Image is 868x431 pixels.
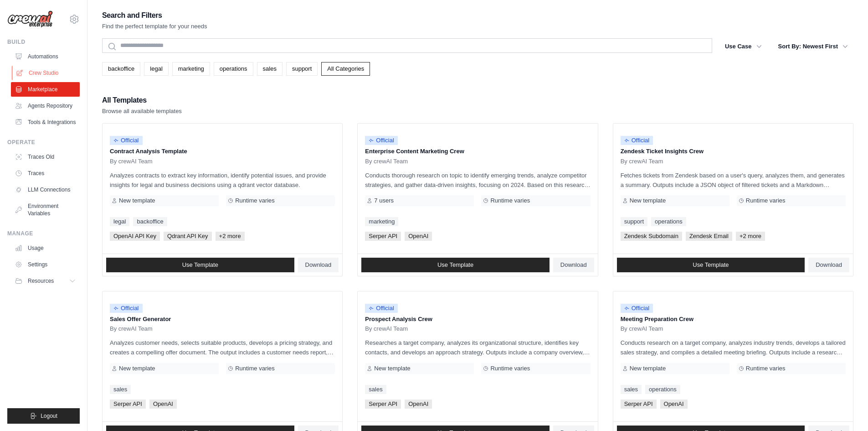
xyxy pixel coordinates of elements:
a: All Categories [321,62,370,76]
a: sales [110,385,131,394]
button: Use Case [719,38,767,55]
a: operations [651,217,686,226]
span: OpenAI [405,400,432,409]
p: Zendesk Ticket Insights Crew [621,147,846,156]
a: Crew Studio [12,66,81,80]
span: New template [374,365,410,372]
a: marketing [365,217,398,226]
p: Meeting Preparation Crew [621,315,846,324]
a: backoffice [102,62,140,76]
a: sales [365,385,386,394]
span: OpenAI [405,232,432,241]
span: Official [621,304,653,313]
span: Official [365,304,398,313]
span: +2 more [736,232,765,241]
a: Download [553,258,594,272]
p: Contract Analysis Template [110,147,335,156]
span: New template [630,197,666,204]
a: legal [110,217,129,226]
div: Manage [7,230,80,237]
a: operations [645,385,680,394]
span: Logout [41,412,57,420]
button: Logout [7,408,80,424]
a: LLM Connections [11,182,80,197]
span: By crewAI Team [110,325,153,332]
span: By crewAI Team [365,325,408,332]
span: Serper API [365,232,401,241]
h2: All Templates [102,94,182,107]
span: New template [630,365,666,372]
p: Fetches tickets from Zendesk based on a user's query, analyzes them, and generates a summary. Out... [621,171,846,190]
button: Sort By: Newest First [773,38,853,55]
span: By crewAI Team [621,325,663,332]
span: Serper API [110,400,146,409]
span: Download [305,261,332,269]
a: sales [621,385,642,394]
span: New template [119,197,155,204]
span: Zendesk Email [686,232,732,241]
img: Logo [7,10,53,28]
a: Download [298,258,339,272]
span: Resources [28,277,54,285]
p: Conducts research on a target company, analyzes industry trends, develops a tailored sales strate... [621,338,846,357]
a: Traces Old [11,150,80,164]
span: +2 more [216,232,245,241]
a: Settings [11,257,80,272]
p: Find the perfect template for your needs [102,22,207,31]
a: Use Template [106,258,294,272]
a: Agents Repository [11,99,80,113]
a: Use Template [617,258,805,272]
p: Sales Offer Generator [110,315,335,324]
span: Download [816,261,842,269]
p: Prospect Analysis Crew [365,315,590,324]
a: Use Template [361,258,550,272]
a: backoffice [133,217,167,226]
h2: Search and Filters [102,9,207,22]
span: OpenAI [149,400,177,409]
a: sales [257,62,282,76]
span: Runtime varies [490,365,530,372]
span: OpenAI API Key [110,232,160,241]
span: New template [119,365,155,372]
span: Zendesk Subdomain [621,232,682,241]
span: Runtime varies [490,197,530,204]
a: Automations [11,49,80,64]
span: Runtime varies [235,197,275,204]
span: Serper API [621,400,657,409]
span: Qdrant API Key [164,232,212,241]
span: Serper API [365,400,401,409]
span: Runtime varies [235,365,275,372]
a: support [621,217,647,226]
p: Analyzes contracts to extract key information, identify potential issues, and provide insights fo... [110,171,335,190]
span: By crewAI Team [365,158,408,165]
p: Analyzes customer needs, selects suitable products, develops a pricing strategy, and creates a co... [110,338,335,357]
a: Usage [11,241,80,255]
span: Download [560,261,587,269]
span: Runtime varies [746,365,786,372]
p: Browse all available templates [102,107,182,116]
p: Conducts thorough research on topic to identify emerging trends, analyze competitor strategies, a... [365,171,590,190]
span: Use Template [693,261,729,269]
span: Official [110,136,143,145]
a: support [286,62,318,76]
span: Runtime varies [746,197,786,204]
span: Use Template [182,261,218,269]
span: 7 users [374,197,394,204]
a: legal [144,62,168,76]
a: operations [214,62,253,76]
span: By crewAI Team [621,158,663,165]
span: OpenAI [660,400,688,409]
a: Tools & Integrations [11,115,80,130]
a: Traces [11,166,80,181]
p: Enterprise Content Marketing Crew [365,147,590,156]
button: Resources [11,274,80,288]
span: Use Template [437,261,473,269]
a: Download [808,258,849,272]
span: By crewAI Team [110,158,153,165]
p: Researches a target company, analyzes its organizational structure, identifies key contacts, and ... [365,338,590,357]
div: Build [7,38,80,46]
span: Official [110,304,143,313]
span: Official [621,136,653,145]
div: Operate [7,139,80,146]
a: marketing [172,62,210,76]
